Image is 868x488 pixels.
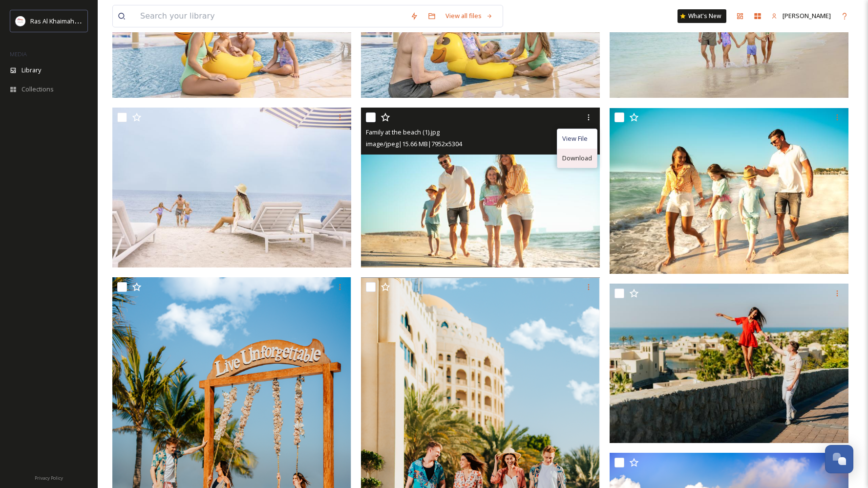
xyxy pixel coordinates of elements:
[366,128,440,136] span: Family at the beach (1).jpg
[16,16,25,26] img: Logo_RAKTDA_RGB-01.png
[610,108,848,274] img: Family at the beach.jpg
[366,139,462,148] span: image/jpeg | 15.66 MB | 7952 x 5304
[361,108,600,267] img: Family at the beach (1).jpg
[766,6,836,25] a: [PERSON_NAME]
[441,6,498,25] a: View all files
[35,471,63,483] a: Privacy Policy
[562,154,592,163] span: Download
[112,108,351,267] img: Family at Sofitel Al Hamra.jpg
[35,475,63,481] span: Privacy Policy
[135,5,405,27] input: Search your library
[610,284,848,443] img: Destination photography 2023 (10).jpg
[10,50,27,58] span: MEDIA
[677,9,726,23] a: What's New
[30,16,169,25] span: Ras Al Khaimah Tourism Development Authority
[21,66,41,75] span: Library
[825,445,853,473] button: Open Chat
[21,85,54,94] span: Collections
[783,11,831,20] span: [PERSON_NAME]
[562,134,588,143] span: View File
